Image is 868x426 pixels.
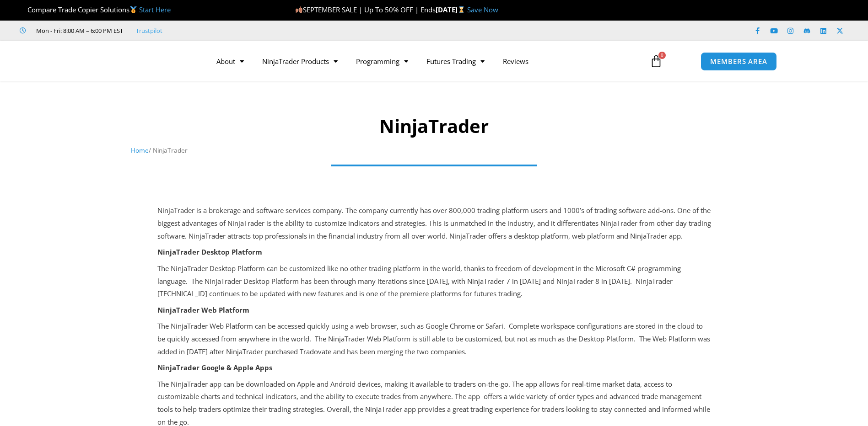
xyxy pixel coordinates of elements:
strong: NinjaTrader Web Platform [157,305,249,314]
p: The NinjaTrader Web Platform can be accessed quickly using a web browser, such as Google Chrome o... [157,320,711,358]
span: MEMBERS AREA [710,58,767,65]
p: The NinjaTrader Desktop Platform can be customized like no other trading platform in the world, t... [157,262,711,301]
a: 0 [636,48,676,75]
strong: NinjaTrader Google & Apple Apps [157,363,272,372]
strong: [DATE] [436,5,467,14]
a: Save Now [467,5,498,14]
span: Compare Trade Copier Solutions [20,5,171,14]
span: SEPTEMBER SALE | Up To 50% OFF | Ends [295,5,436,14]
nav: Breadcrumb [131,144,737,156]
a: Trustpilot [136,25,162,36]
img: LogoAI | Affordable Indicators – NinjaTrader [91,45,189,78]
span: Mon - Fri: 8:00 AM – 6:00 PM EST [34,25,123,36]
a: Start Here [139,5,171,14]
a: About [207,51,253,72]
h1: NinjaTrader [131,113,737,139]
img: 🥇 [130,6,137,13]
a: Home [131,146,149,154]
a: MEMBERS AREA [701,52,777,71]
nav: Menu [207,51,639,72]
img: 🏆 [20,6,27,13]
a: Programming [347,51,417,72]
span: 0 [658,52,666,59]
a: NinjaTrader Products [253,51,347,72]
img: 🍂 [296,6,302,13]
img: ⌛ [458,6,465,13]
a: Reviews [494,51,538,72]
p: NinjaTrader is a brokerage and software services company. The company currently has over 800,000 ... [157,204,711,243]
a: Futures Trading [417,51,494,72]
strong: NinjaTrader Desktop Platform [157,247,262,256]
